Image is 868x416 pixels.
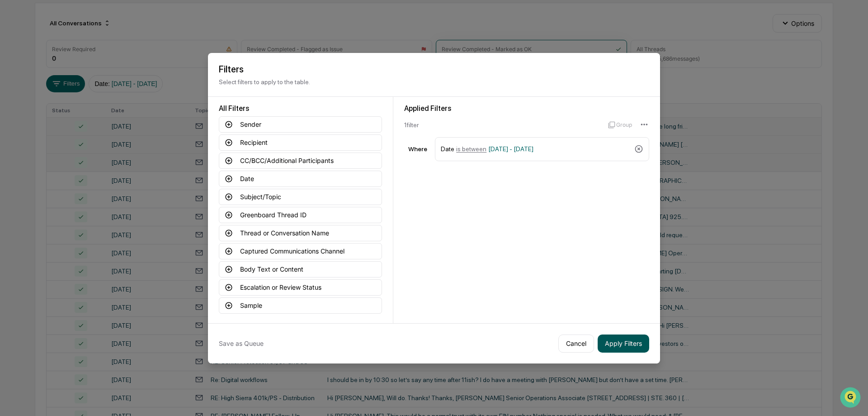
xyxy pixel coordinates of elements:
div: 🖐️ [9,186,16,193]
div: 🔎 [9,203,16,210]
button: Cancel [558,335,594,353]
span: [DATE] [80,148,99,155]
button: Recipient [219,134,382,151]
p: Select filters to apply to the table. [219,78,649,86]
a: Powered byPylon [64,224,109,231]
button: Captured Communications Channel [219,243,382,259]
button: Thread or Conversation Name [219,225,382,241]
div: All Filters [219,104,382,113]
button: Sample [219,297,382,314]
button: Body Text or Content [219,261,382,277]
button: Greenboard Thread ID [219,207,382,223]
span: [PERSON_NAME] [28,148,73,155]
img: Patti Mullin [9,139,24,153]
p: How can we help? [9,19,165,33]
span: Preclearance [18,185,58,194]
span: [PERSON_NAME] [28,123,73,130]
div: 1 filter [404,121,601,129]
span: is between [456,145,486,153]
div: 🗄️ [66,186,73,193]
span: [DATE] - [DATE] [488,145,533,153]
img: Jack Rasmussen [9,115,24,129]
span: [DATE] [80,123,99,130]
iframe: Open customer support [839,386,863,411]
span: Attestations [75,185,112,194]
div: Start new chat [41,69,148,78]
button: Group [608,118,632,132]
span: • [75,123,78,130]
span: Pylon [90,225,109,231]
img: 8933085812038_c878075ebb4cc5468115_72.jpg [19,69,35,86]
span: • [75,148,78,155]
button: Subject/Topic [219,189,382,205]
div: We're available if you need us! [41,78,124,86]
a: 🗄️Attestations [62,182,116,198]
button: Escalation or Review Status [219,279,382,296]
div: Date [441,141,631,157]
img: 1746055101610-c473b297-6a78-478c-a979-82029cc54cd1 [9,69,25,86]
button: CC/BCC/Additional Participants [219,153,382,169]
button: Date [219,171,382,187]
a: 🔎Data Lookup [5,199,61,215]
h2: Filters [219,64,649,75]
button: Sender [219,116,382,133]
button: Start new chat [154,72,165,83]
div: Where [404,145,431,153]
div: Past conversations [9,100,61,108]
button: See all [140,99,165,110]
button: Save as Queue [219,335,264,353]
div: Applied Filters [404,104,649,113]
span: Data Lookup [18,202,57,211]
img: 1746055101610-c473b297-6a78-478c-a979-82029cc54cd1 [18,124,25,131]
button: Apply Filters [598,335,649,353]
a: 🖐️Preclearance [5,182,62,198]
